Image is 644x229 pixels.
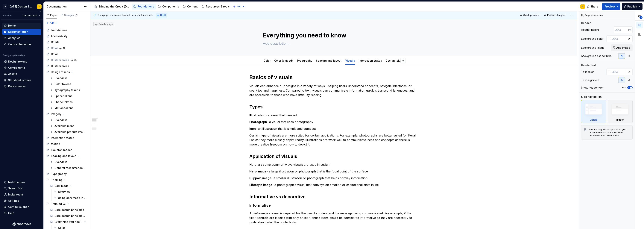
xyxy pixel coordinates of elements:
div: Color [262,57,272,64]
a: Core design principles (embed) [48,213,89,219]
a: Color (embed) [274,59,293,62]
p: - a photographic visual that conveys an emotion or aspirational state in life [249,183,418,187]
div: Search ⌘K [8,186,22,190]
a: Analytics [2,35,41,41]
a: Overview [52,189,89,195]
button: Search ⌘K [2,185,41,191]
a: Accessibility [45,33,89,39]
p: - a smaller illustration or photograph that helps convey information [249,176,418,180]
p: - a large illustration or photograph that is the focal point of the surface [249,169,418,174]
a: Bringing the Credit [DATE] brand to life across products [93,4,131,10]
div: Training [51,202,62,206]
div: Show header text [581,86,603,90]
span: Publish [627,5,637,8]
a: Core design principles [48,207,89,213]
a: Data sources [2,83,41,89]
strong: Lifestyle image [249,183,272,187]
strong: Hero image [249,169,266,173]
a: Components [156,4,180,10]
div: Documentation [47,5,82,8]
button: Preview [602,3,620,10]
h2: Informative vs decorative [249,194,418,200]
a: Charts [45,39,89,45]
div: Help [8,211,14,215]
div: Background color [581,37,603,41]
div: Background aspect ratio [581,54,612,58]
a: Everything you need to know [48,219,89,225]
p: px [628,28,631,31]
button: Publish [622,3,643,10]
div: Text color [581,70,594,74]
div: Theming [45,177,89,183]
div: Design tokens [8,60,27,63]
a: Components [2,65,41,71]
div: [DATE] Design System [9,5,33,8]
a: Typography [45,171,89,177]
div: Header [581,21,591,25]
div: Version [3,14,12,17]
div: Design tokens [51,70,70,74]
div: Color [51,46,58,50]
a: Motion tokens [48,105,89,111]
a: Custom areas [45,57,89,63]
a: Overview [48,117,89,123]
div: Spacing and layout [315,57,343,64]
div: Visuals [344,57,356,64]
div: Spacing and layout [51,154,76,158]
span: Current draft [23,14,37,17]
a: Supernova Logo [12,222,31,226]
a: Custom areas [45,63,89,69]
span: Preview [604,5,615,8]
div: Shape tokens [54,100,73,104]
div: Overview [58,190,70,194]
a: Settings [2,198,41,204]
div: Changes [64,14,78,17]
button: Collapse sidebar [38,9,43,14]
h1: Basics of visuals [249,74,418,81]
a: Color [45,45,89,51]
div: Typography [51,172,67,176]
div: Skeleton loader [51,148,72,152]
span: Draft [160,14,166,17]
a: Color [45,51,89,57]
div: Custom areas [51,64,69,68]
button: Add [45,20,59,26]
strong: Support image [249,176,271,180]
div: Color (embed) [273,57,294,64]
div: Everything you need to know [54,220,83,224]
a: Skeleton loader [45,147,89,153]
span: 7 [75,14,78,17]
input: Auto [614,26,628,33]
a: Foundations [45,27,89,33]
div: Visible [581,100,606,123]
p: - an illustration that is simple and compact [249,126,418,131]
div: Core design principles [54,208,84,212]
a: Overview [48,75,89,81]
div: Motion tokens [54,106,73,110]
div: CK [3,4,7,9]
button: Share [585,3,601,10]
button: Notifications [2,179,41,185]
div: Imagery [51,112,61,116]
strong: Illustration [249,113,265,117]
p: - a visual that uses art [249,113,418,117]
div: Header text [581,63,596,67]
a: General recommendations [48,165,89,171]
div: Design tokens [384,57,406,64]
div: Storybook stories [8,78,31,82]
strong: Photograph [249,120,267,124]
div: F [39,5,40,8]
a: Content [181,4,199,10]
div: Invite team [8,193,23,196]
span: Add image [616,46,630,50]
a: Resources & tools [200,4,231,10]
div: Core design principles (embed) [54,214,85,218]
strong: Icon [249,127,256,131]
a: Spacing and layout [45,153,89,159]
p: Here are some common ways visuals are used in design: [249,162,418,167]
span: Add [237,5,241,8]
div: Home [8,24,16,28]
span: This page is new and has not been published yet. [98,14,153,17]
div: Private page [95,23,113,26]
a: Documentation [2,29,41,35]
